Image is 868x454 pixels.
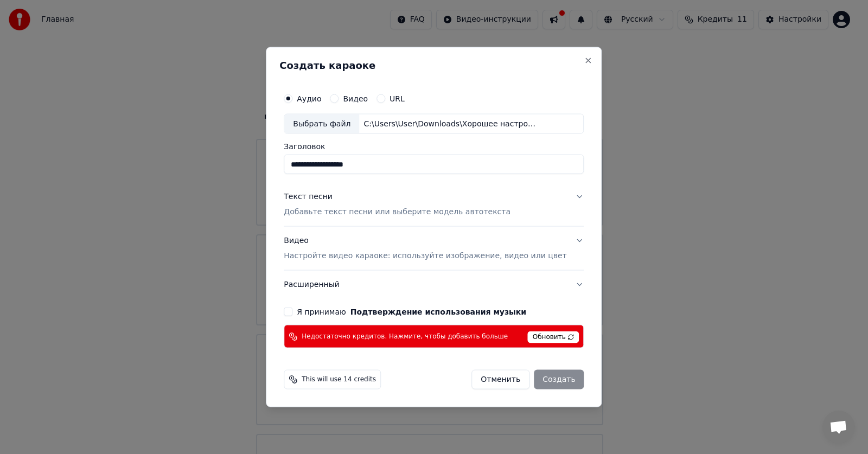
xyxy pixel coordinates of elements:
p: Настройте видео караоке: используйте изображение, видео или цвет [284,251,566,261]
div: Текст песни [284,191,333,202]
label: Видео [343,94,368,102]
label: Заголовок [284,143,584,150]
span: Недостаточно кредитов. Нажмите, чтобы добавить больше [302,332,508,341]
label: Аудио [297,94,321,102]
button: Текст песниДобавьте текст песни или выберите модель автотекста [284,183,584,226]
div: Видео [284,235,566,261]
label: Я принимаю [297,308,526,316]
button: Отменить [471,370,529,389]
button: Я принимаю [350,308,526,316]
div: Выбрать файл [284,114,359,133]
div: C:\Users\User\Downloads\Хорошее настроение (1).mp3 [359,118,544,129]
span: This will use 14 credits [302,375,376,384]
button: Расширенный [284,271,584,299]
span: Обновить [528,331,579,343]
label: URL [390,94,405,102]
button: ВидеоНастройте видео караоке: используйте изображение, видео или цвет [284,227,584,270]
p: Добавьте текст песни или выберите модель автотекста [284,207,510,218]
h2: Создать караоке [279,60,588,70]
